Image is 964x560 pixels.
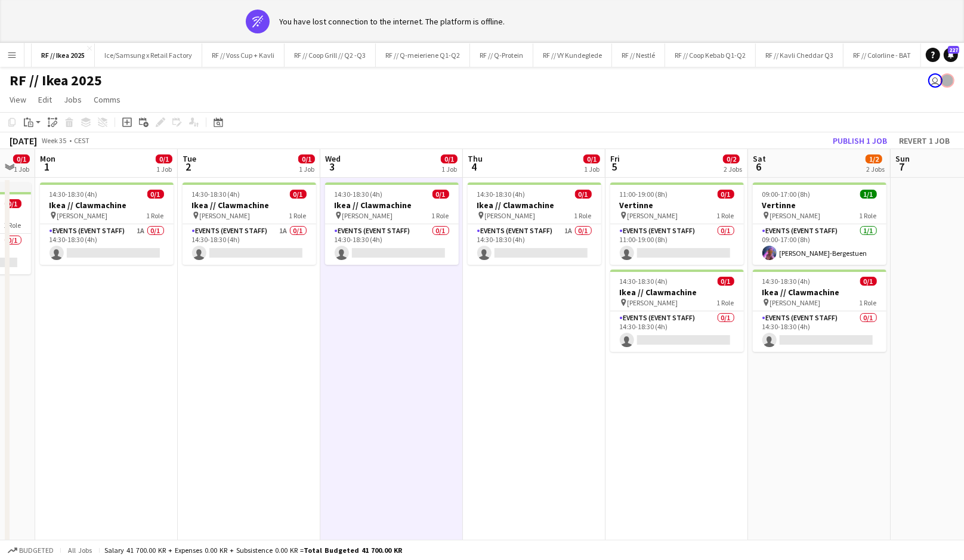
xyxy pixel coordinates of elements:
[928,73,943,88] app-user-avatar: Alexander Skeppland Hole
[285,44,376,67] button: RF // Coop Grill // Q2 -Q3
[147,190,164,199] span: 0/1
[94,94,120,105] span: Comms
[628,211,678,220] span: [PERSON_NAME]
[38,160,55,174] span: 1
[665,44,756,67] button: RF // Coop Kebab Q1-Q2
[5,199,21,208] span: 0/1
[762,190,811,199] span: 09:00-17:00 (8h)
[753,153,766,164] span: Sat
[866,165,885,174] div: 2 Jobs
[376,44,470,67] button: RF // Q-meieriene Q1-Q2
[156,154,172,163] span: 0/1
[441,154,458,163] span: 0/1
[828,133,892,148] button: Publish 1 job
[620,277,668,286] span: 14:30-18:30 (4h)
[156,165,172,174] div: 1 Job
[183,182,316,265] app-job-card: 14:30-18:30 (4h)0/1Ikea // Clawmachine [PERSON_NAME]1 RoleEvents (Event Staff)1A0/114:30-18:30 (4h)
[575,190,592,199] span: 0/1
[608,160,620,174] span: 5
[40,224,174,265] app-card-role: Events (Event Staff)1A0/114:30-18:30 (4h)
[183,153,196,164] span: Tue
[19,546,54,555] span: Budgeted
[940,73,954,88] app-user-avatar: Hin Shing Cheung
[468,200,601,211] h3: Ikea // Clawmachine
[323,160,341,174] span: 3
[762,277,811,286] span: 14:30-18:30 (4h)
[32,44,95,67] button: RF // Ikea 2025
[610,182,744,265] app-job-card: 11:00-19:00 (8h)0/1Vertinne [PERSON_NAME]1 RoleEvents (Event Staff)0/111:00-19:00 (8h)
[13,154,30,163] span: 0/1
[860,298,877,307] span: 1 Role
[610,270,744,352] app-job-card: 14:30-18:30 (4h)0/1Ikea // Clawmachine [PERSON_NAME]1 RoleEvents (Event Staff)0/114:30-18:30 (4h)
[342,211,393,220] span: [PERSON_NAME]
[948,46,959,54] span: 227
[468,153,483,164] span: Thu
[33,92,57,107] a: Edit
[183,200,316,211] h3: Ikea // Clawmachine
[10,94,26,105] span: View
[574,211,592,220] span: 1 Role
[753,287,886,298] h3: Ikea // Clawmachine
[6,544,55,557] button: Budgeted
[756,44,843,67] button: RF // Kavli Cheddar Q3
[753,311,886,352] app-card-role: Events (Event Staff)0/114:30-18:30 (4h)
[470,44,533,67] button: RF // Q-Protein
[59,92,86,107] a: Jobs
[5,92,31,107] a: View
[441,165,457,174] div: 1 Job
[612,44,665,67] button: RF // Nestlé
[39,136,69,145] span: Week 35
[40,200,174,211] h3: Ikea // Clawmachine
[104,546,402,555] div: Salary 41 700.00 KR + Expenses 0.00 KR + Subsistence 0.00 KR =
[753,182,886,265] app-job-card: 09:00-17:00 (8h)1/1Vertinne [PERSON_NAME]1 RoleEvents (Event Staff)1/109:00-17:00 (8h)[PERSON_NAM...
[718,277,734,286] span: 0/1
[4,221,21,230] span: 1 Role
[468,182,601,265] app-job-card: 14:30-18:30 (4h)0/1Ikea // Clawmachine [PERSON_NAME]1 RoleEvents (Event Staff)1A0/114:30-18:30 (4h)
[770,298,821,307] span: [PERSON_NAME]
[717,211,734,220] span: 1 Role
[466,160,483,174] span: 4
[620,190,668,199] span: 11:00-19:00 (8h)
[753,224,886,265] app-card-role: Events (Event Staff)1/109:00-17:00 (8h)[PERSON_NAME]-Bergestuen
[628,298,678,307] span: [PERSON_NAME]
[325,224,459,265] app-card-role: Events (Event Staff)0/114:30-18:30 (4h)
[325,182,459,265] app-job-card: 14:30-18:30 (4h)0/1Ikea // Clawmachine [PERSON_NAME]1 RoleEvents (Event Staff)0/114:30-18:30 (4h)
[610,311,744,352] app-card-role: Events (Event Staff)0/114:30-18:30 (4h)
[64,94,82,105] span: Jobs
[279,16,505,27] div: You have lost connection to the internet. The platform is offline.
[753,200,886,211] h3: Vertinne
[485,211,536,220] span: [PERSON_NAME]
[14,165,29,174] div: 1 Job
[718,190,734,199] span: 0/1
[335,190,383,199] span: 14:30-18:30 (4h)
[299,165,314,174] div: 1 Job
[894,160,910,174] span: 7
[325,153,341,164] span: Wed
[477,190,526,199] span: 14:30-18:30 (4h)
[860,277,877,286] span: 0/1
[944,48,958,62] a: 227
[40,182,174,265] app-job-card: 14:30-18:30 (4h)0/1Ikea // Clawmachine [PERSON_NAME]1 RoleEvents (Event Staff)1A0/114:30-18:30 (4h)
[717,298,734,307] span: 1 Role
[610,153,620,164] span: Fri
[610,287,744,298] h3: Ikea // Clawmachine
[192,190,240,199] span: 14:30-18:30 (4h)
[10,135,37,147] div: [DATE]
[50,190,98,199] span: 14:30-18:30 (4h)
[200,211,251,220] span: [PERSON_NAME]
[724,165,742,174] div: 2 Jobs
[181,160,196,174] span: 2
[860,211,877,220] span: 1 Role
[10,72,102,89] h1: RF // Ikea 2025
[866,154,882,163] span: 1/2
[753,270,886,352] app-job-card: 14:30-18:30 (4h)0/1Ikea // Clawmachine [PERSON_NAME]1 RoleEvents (Event Staff)0/114:30-18:30 (4h)
[95,44,202,67] button: Ice/Samsung x Retail Factory
[894,133,954,148] button: Revert 1 job
[610,200,744,211] h3: Vertinne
